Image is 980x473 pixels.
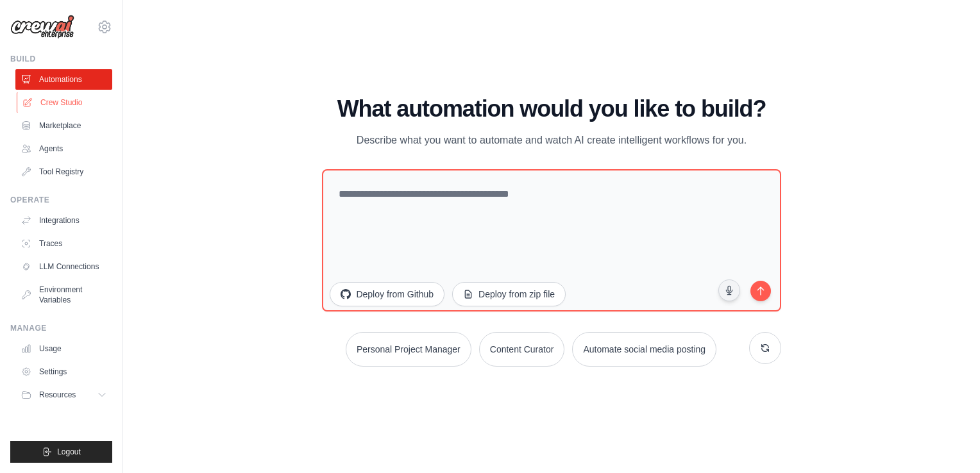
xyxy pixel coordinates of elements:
[15,385,112,405] button: Resources
[15,69,112,90] a: Automations
[10,54,112,64] div: Build
[346,332,471,367] button: Personal Project Manager
[15,115,112,136] a: Marketplace
[916,411,980,473] iframe: Chat Widget
[572,332,716,367] button: Automate social media posting
[15,162,112,182] a: Tool Registry
[10,441,112,463] button: Logout
[336,132,767,149] p: Describe what you want to automate and watch AI create intelligent workflows for you.
[15,233,112,254] a: Traces
[10,195,112,205] div: Operate
[39,390,76,400] span: Resources
[322,96,781,122] h1: What automation would you like to build?
[15,279,112,310] a: Environment Variables
[15,138,112,159] a: Agents
[15,338,112,359] a: Usage
[10,15,74,39] img: Logo
[15,361,112,382] a: Settings
[15,210,112,231] a: Integrations
[10,323,112,333] div: Manage
[330,282,444,306] button: Deploy from Github
[57,447,81,457] span: Logout
[17,92,114,113] a: Crew Studio
[479,332,565,367] button: Content Curator
[452,282,566,306] button: Deploy from zip file
[15,256,112,277] a: LLM Connections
